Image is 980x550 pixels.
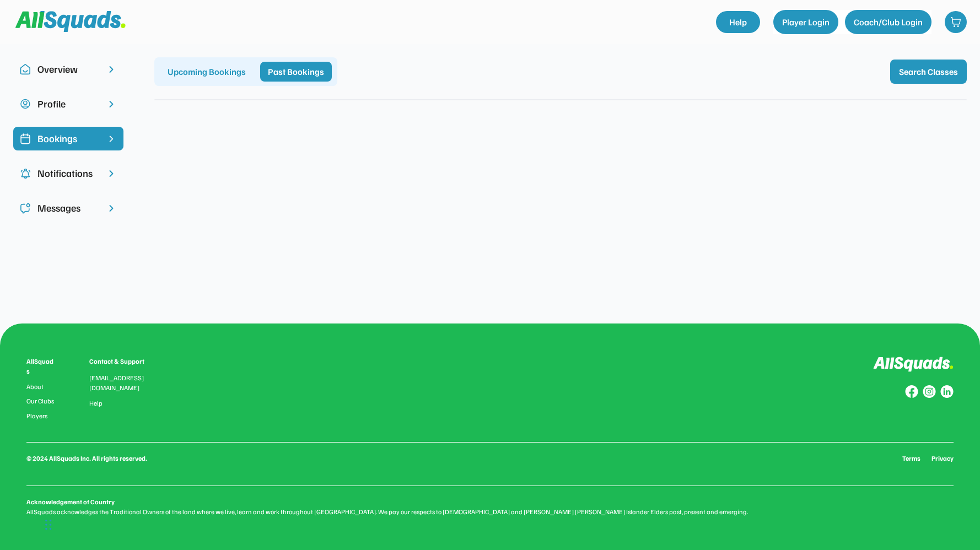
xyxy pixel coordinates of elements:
a: Players [26,412,56,420]
div: © 2024 AllSquads Inc. All rights reserved. [26,454,147,463]
img: Squad%20Logo.svg [15,11,126,32]
button: Search Classes [890,60,967,84]
img: chevron-right.svg [106,99,117,110]
button: Player Login [773,10,838,34]
img: Group%20copy%206.svg [940,385,954,398]
div: Bookings [37,131,99,146]
div: Upcoming Bookings [160,62,254,82]
div: AllSquads acknowledges the Traditional Owners of the land where we live, learn and work throughou... [26,507,954,517]
img: Icon%20copy%2010.svg [20,64,31,75]
img: shopping-cart-01%20%281%29.svg [950,17,961,28]
img: Icon%20copy%204.svg [20,168,31,179]
img: Logo%20inverted.svg [873,357,954,373]
img: Icon%20%2819%29.svg [20,133,31,144]
a: About [26,383,56,391]
img: Group%20copy%207.svg [923,385,936,398]
div: Overview [37,62,99,77]
div: Contact & Support [89,357,158,366]
a: Terms [902,454,920,463]
img: user-circle.svg [20,99,31,110]
div: Messages [37,201,99,215]
div: [EMAIL_ADDRESS][DOMAIN_NAME] [89,373,158,393]
a: Privacy [931,454,954,463]
div: Notifications [37,166,99,181]
img: chevron-right.svg [106,203,117,214]
img: chevron-right.svg [106,168,117,179]
img: Group%20copy%208.svg [905,385,918,398]
a: Help [89,400,103,407]
a: Help [716,11,760,33]
div: Profile [37,96,99,111]
div: Past Bookings [260,62,332,82]
div: Acknowledgement of Country [26,497,115,507]
img: chevron-right.svg [106,64,117,75]
img: chevron-right%20copy%203.svg [106,133,117,144]
div: AllSquads [26,357,56,376]
a: Our Clubs [26,397,56,405]
button: Coach/Club Login [845,10,931,34]
img: Icon%20copy%205.svg [20,203,31,214]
